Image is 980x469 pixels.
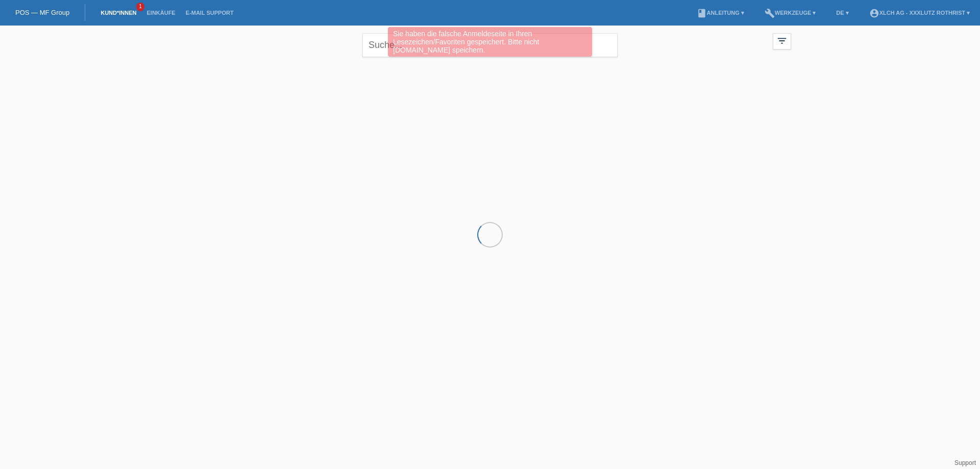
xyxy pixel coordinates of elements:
[181,10,239,16] a: E-Mail Support
[759,10,821,16] a: buildWerkzeuge ▾
[765,8,775,18] i: build
[136,3,144,11] span: 1
[15,9,69,16] a: POS — MF Group
[141,10,180,16] a: Einkäufe
[95,10,141,16] a: Kund*innen
[869,8,879,18] i: account_circle
[864,10,975,16] a: account_circleXLCH AG - XXXLutz Rothrist ▾
[388,27,592,57] div: Sie haben die falsche Anmeldeseite in Ihren Lesezeichen/Favoriten gespeichert. Bitte nicht [DOMAI...
[831,10,853,16] a: DE ▾
[697,8,707,18] i: book
[954,459,976,466] a: Support
[692,10,749,16] a: bookAnleitung ▾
